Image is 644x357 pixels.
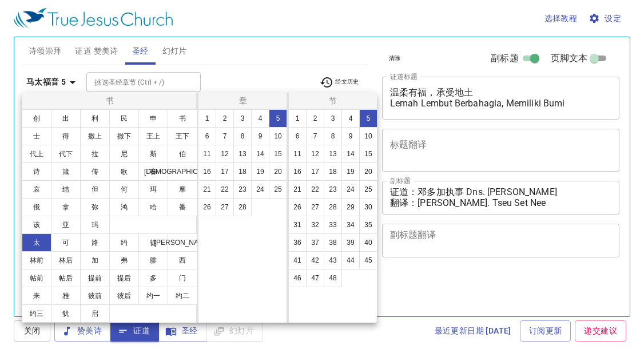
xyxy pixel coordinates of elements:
[341,145,360,163] button: 14
[109,145,139,163] button: 尼
[51,162,81,181] button: 箴
[251,145,269,163] button: 14
[168,287,197,305] button: 约二
[324,216,342,234] button: 33
[22,269,51,287] button: 帖前
[198,127,216,145] button: 6
[324,162,342,181] button: 18
[22,109,51,128] button: 创
[288,145,307,163] button: 11
[324,251,342,269] button: 43
[80,304,110,323] button: 启
[359,145,377,163] button: 15
[216,198,234,216] button: 27
[22,198,51,216] button: 俄
[138,180,168,199] button: 珥
[291,95,375,106] p: 节
[359,180,377,199] button: 25
[138,233,168,252] button: 徒
[324,269,342,287] button: 48
[109,287,139,305] button: 彼后
[80,180,110,199] button: 但
[306,109,324,128] button: 2
[51,287,81,305] button: 雅
[341,216,360,234] button: 34
[25,95,196,106] p: 书
[251,127,269,145] button: 9
[51,269,81,287] button: 帖后
[80,145,110,163] button: 拉
[51,145,81,163] button: 代下
[306,162,324,181] button: 17
[51,216,81,234] button: 亚
[359,233,377,252] button: 40
[22,287,51,305] button: 来
[198,145,216,163] button: 11
[233,109,252,128] button: 3
[306,198,324,216] button: 27
[198,198,216,216] button: 26
[288,216,307,234] button: 31
[359,127,377,145] button: 10
[138,109,168,128] button: 申
[138,127,168,145] button: 王上
[359,198,377,216] button: 30
[341,162,360,181] button: 19
[306,127,324,145] button: 7
[341,251,360,269] button: 44
[80,251,110,269] button: 加
[341,233,360,252] button: 39
[168,162,197,181] button: [DEMOGRAPHIC_DATA]
[22,233,51,252] button: 太
[109,269,139,287] button: 提后
[109,109,139,128] button: 民
[168,251,197,269] button: 西
[138,162,168,181] button: 赛
[269,180,287,199] button: 25
[324,145,342,163] button: 13
[233,145,252,163] button: 13
[22,304,51,323] button: 约三
[359,162,377,181] button: 20
[109,127,139,145] button: 撒下
[288,162,307,181] button: 16
[109,251,139,269] button: 弗
[306,145,324,163] button: 12
[168,233,197,252] button: [PERSON_NAME]
[51,304,81,323] button: 犹
[269,145,287,163] button: 15
[216,127,234,145] button: 7
[109,162,139,181] button: 歌
[216,145,234,163] button: 12
[22,162,51,181] button: 诗
[306,251,324,269] button: 42
[168,145,197,163] button: 伯
[269,162,287,181] button: 20
[251,109,269,128] button: 4
[251,162,269,181] button: 19
[80,198,110,216] button: 弥
[251,180,269,199] button: 24
[288,127,307,145] button: 6
[168,269,197,287] button: 门
[359,216,377,234] button: 35
[359,251,377,269] button: 45
[359,109,377,128] button: 5
[324,127,342,145] button: 8
[288,269,307,287] button: 46
[341,109,360,128] button: 4
[233,162,252,181] button: 18
[22,127,51,145] button: 士
[341,198,360,216] button: 29
[324,198,342,216] button: 28
[168,109,197,128] button: 书
[80,287,110,305] button: 彼前
[198,162,216,181] button: 16
[324,180,342,199] button: 23
[51,109,81,128] button: 出
[288,198,307,216] button: 26
[341,127,360,145] button: 9
[109,233,139,252] button: 约
[80,162,110,181] button: 传
[80,216,110,234] button: 玛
